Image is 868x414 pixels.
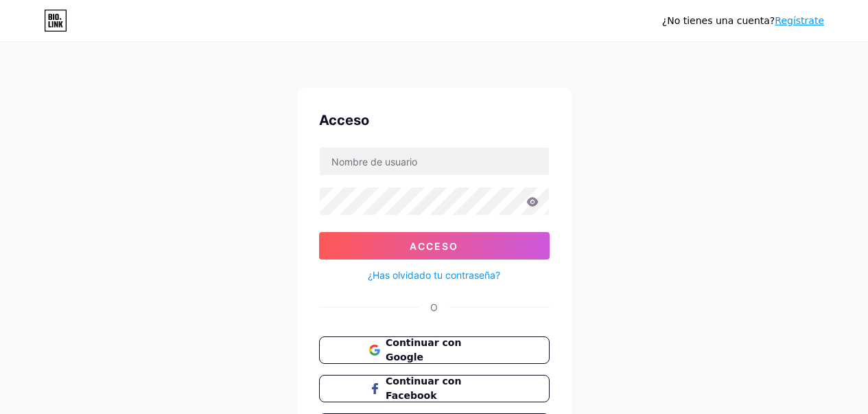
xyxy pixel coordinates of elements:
font: Continuar con Facebook [386,376,461,401]
font: O [430,301,438,313]
button: Continuar con Facebook [319,375,550,402]
font: ¿No tienes una cuenta? [662,15,775,26]
button: Acceso [319,232,550,260]
a: Regístrate [775,15,824,26]
font: Acceso [319,112,369,128]
input: Nombre de usuario [320,148,549,175]
a: ¿Has olvidado tu contraseña? [368,268,500,282]
font: Acceso [410,240,458,252]
button: Continuar con Google [319,336,550,364]
font: ¿Has olvidado tu contraseña? [368,269,500,281]
font: Continuar con Google [386,337,461,363]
